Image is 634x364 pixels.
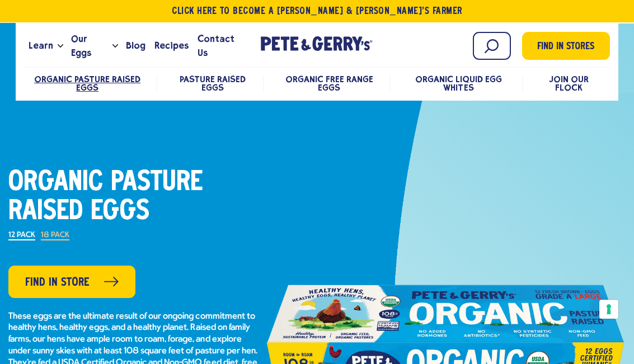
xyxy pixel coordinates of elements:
a: Organic Pasture Raised Eggs [34,74,140,93]
label: 12 Pack [8,231,35,240]
span: Learn [29,39,53,53]
a: Organic Free Range Eggs [285,74,373,93]
a: Find in Stores [522,32,610,60]
a: Learn [24,31,58,61]
span: Our Eggs [71,32,108,60]
span: Find in Store [25,274,90,291]
button: Open the dropdown menu for Our Eggs [112,44,118,48]
a: Pasture Raised Eggs [180,74,246,93]
a: Contact Us [193,31,250,61]
input: Search [473,32,511,60]
span: Find in Stores [537,40,594,55]
button: Your consent preferences for tracking technologies [599,300,618,319]
a: Find in Store [8,266,135,298]
nav: desktop product menu [24,67,609,99]
a: Organic Liquid Egg Whites [415,74,501,93]
a: Recipes [150,31,193,61]
span: Blog [126,39,145,53]
label: 18 Pack [41,231,69,240]
a: Blog [121,31,150,61]
span: Recipes [154,39,189,53]
h1: Organic Pasture Raised Eggs [8,168,266,226]
a: Our Eggs [67,31,112,61]
a: Join Our Flock [549,74,589,93]
button: Open the dropdown menu for Learn [58,44,63,48]
span: Contact Us [198,32,245,60]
